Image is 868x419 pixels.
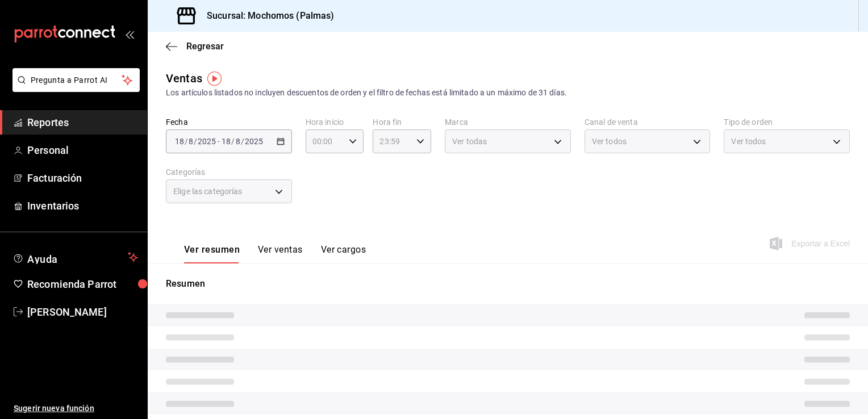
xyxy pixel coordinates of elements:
label: Hora fin [373,118,431,126]
span: Ver todos [592,136,627,147]
label: Marca [445,118,571,126]
div: Los artículos listados no incluyen descuentos de orden y el filtro de fechas está limitado a un m... [166,87,850,99]
p: Resumen [166,277,850,291]
span: Ver todos [731,136,766,147]
span: Facturación [27,170,138,186]
input: ---- [197,137,216,146]
label: Categorías [166,168,292,176]
label: Hora inicio [306,118,364,126]
span: Pregunta a Parrot AI [31,74,122,86]
span: Reportes [27,115,138,130]
span: / [231,137,235,146]
label: Canal de venta [585,118,711,126]
span: / [194,137,197,146]
span: Sugerir nueva función [14,403,138,414]
button: Ver resumen [184,244,240,263]
img: Tooltip marker [207,72,222,86]
span: Regresar [186,41,224,52]
a: Pregunta a Parrot AI [8,82,140,94]
span: Ver todas [452,136,487,147]
span: Inventarios [27,198,138,213]
h3: Sucursal: Mochomos (Palmas) [198,9,335,23]
div: Ventas [166,70,202,87]
span: Elige las categorías [173,186,243,197]
span: / [241,137,244,146]
span: Recomienda Parrot [27,276,138,292]
span: / [185,137,188,146]
label: Tipo de orden [724,118,850,126]
input: -- [235,137,241,146]
span: [PERSON_NAME] [27,304,138,320]
input: -- [221,137,231,146]
input: ---- [244,137,264,146]
span: Ayuda [27,250,123,264]
button: Ver ventas [258,244,303,263]
input: -- [188,137,194,146]
span: Personal [27,143,138,158]
button: Ver cargos [321,244,366,263]
button: Pregunta a Parrot AI [12,68,140,92]
button: open_drawer_menu [125,30,134,39]
button: Regresar [166,41,224,52]
div: navigation tabs [184,244,366,263]
span: - [218,137,220,146]
input: -- [174,137,185,146]
label: Fecha [166,118,292,126]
